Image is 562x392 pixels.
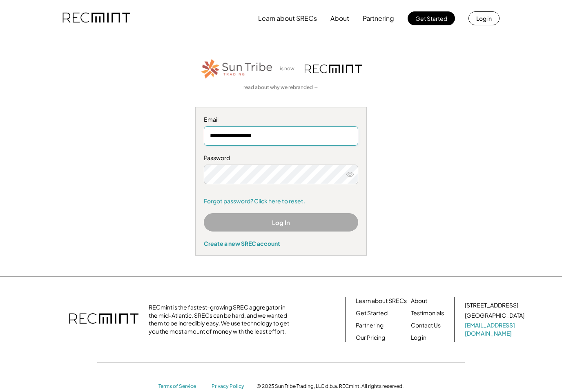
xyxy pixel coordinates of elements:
a: Contact Us [411,321,441,330]
button: Get Started [408,11,455,25]
button: Log in [468,11,500,25]
a: Get Started [356,309,388,317]
div: © 2025 Sun Tribe Trading, LLC d.b.a. RECmint. All rights reserved. [256,383,404,390]
div: [STREET_ADDRESS] [465,301,518,310]
a: Testimonials [411,309,444,317]
div: [GEOGRAPHIC_DATA] [465,312,524,320]
a: Log in [411,334,426,342]
a: Our Pricing [356,334,385,342]
a: About [411,297,427,305]
button: Log In [204,213,358,232]
button: Learn about SRECs [258,10,317,27]
div: RECmint is the fastest-growing SREC aggregator in the mid-Atlantic. SRECs can be hard, and we wan... [149,303,294,335]
div: Password [204,154,358,162]
div: Create a new SREC account [204,240,358,247]
a: Forgot password? Click here to reset. [204,197,358,205]
div: is now [278,65,301,72]
img: STT_Horizontal_Logo%2B-%2BColor.png [200,58,274,80]
a: Learn about SRECs [356,297,407,305]
button: Partnering [363,10,394,27]
a: Partnering [356,321,384,330]
img: recmint-logotype%403x.png [69,305,138,334]
img: recmint-logotype%403x.png [62,4,130,32]
a: Terms of Service [158,383,203,390]
div: Email [204,116,358,124]
a: read about why we rebranded → [243,84,319,91]
a: [EMAIL_ADDRESS][DOMAIN_NAME] [465,321,526,337]
button: About [330,10,349,27]
a: Privacy Policy [212,383,248,390]
img: recmint-logotype%403x.png [305,65,362,73]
